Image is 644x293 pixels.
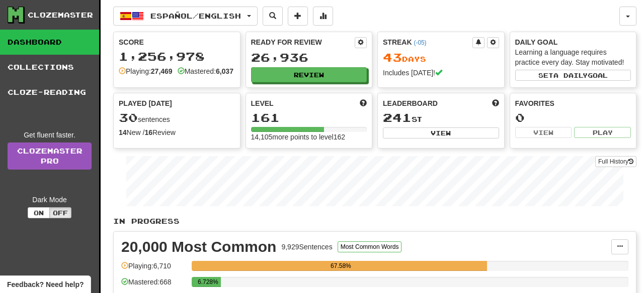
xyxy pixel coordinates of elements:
[383,37,472,47] div: Streak
[263,7,283,26] button: Search sentences
[119,111,235,124] div: sentences
[360,98,367,108] span: Score more points to level up
[8,130,92,140] div: Get fluent faster.
[281,242,332,252] div: 9,929 Sentences
[553,72,588,79] span: a daily
[383,98,438,108] span: Leaderboard
[28,10,93,20] div: Clozemaster
[515,111,631,124] div: 0
[216,67,233,75] strong: 6,037
[338,241,402,252] button: Most Common Words
[515,70,631,81] button: Seta dailygoal
[251,98,274,108] span: Level
[383,68,499,78] div: Includes [DATE]!
[515,37,631,47] div: Daily Goal
[595,156,636,167] button: Full History
[313,7,333,26] button: More stats
[251,111,367,124] div: 161
[119,66,173,76] div: Playing:
[7,279,84,289] span: Open feedback widget
[574,127,631,138] button: Play
[251,67,367,82] button: Review
[515,127,572,138] button: View
[492,98,499,108] span: This week in points, UTC
[119,110,138,124] span: 30
[8,195,92,205] div: Dark Mode
[515,98,631,108] div: Favorites
[195,261,487,271] div: 67.58%
[414,39,426,46] a: (-05)
[251,51,367,64] div: 26,936
[121,239,276,254] div: 20,000 Most Common
[383,110,412,124] span: 241
[49,207,71,218] button: Off
[288,7,308,26] button: Add sentence to collection
[119,127,235,137] div: New / Review
[121,261,187,277] div: Playing: 6,710
[251,132,367,142] div: 14,105 more points to level 162
[383,50,402,64] span: 43
[28,207,50,218] button: On
[113,216,636,226] p: In Progress
[383,111,499,124] div: st
[195,277,221,287] div: 6.728%
[119,50,235,63] div: 1,256,978
[150,12,241,20] span: Español / English
[119,128,127,136] strong: 14
[515,47,631,67] div: Learning a language requires practice every day. Stay motivated!
[113,7,258,26] button: Español/English
[151,67,173,75] strong: 27,469
[8,142,92,170] a: ClozemasterPro
[178,66,233,76] div: Mastered:
[251,37,355,47] div: Ready for Review
[119,37,235,47] div: Score
[119,98,172,108] span: Played [DATE]
[383,51,499,64] div: Day s
[144,128,152,136] strong: 16
[383,127,499,138] button: View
